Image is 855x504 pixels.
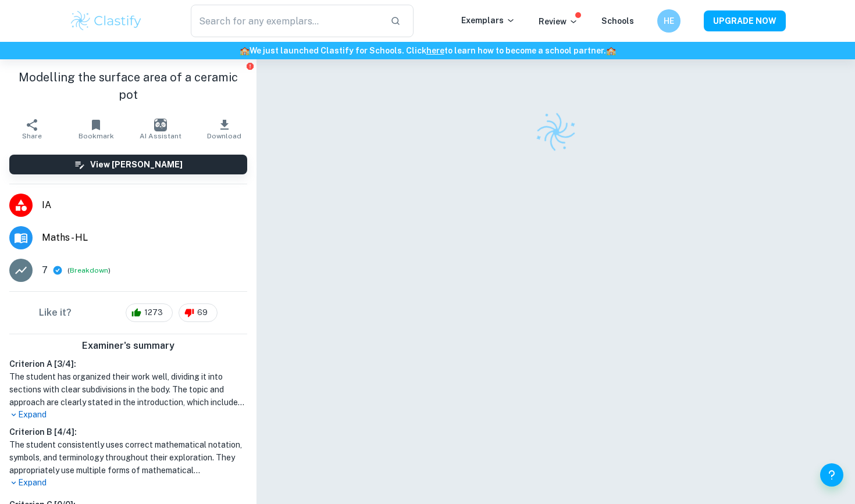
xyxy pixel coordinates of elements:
[79,132,114,140] span: Bookmark
[5,339,252,353] h6: Examiner's summary
[9,409,247,421] p: Expand
[67,265,111,276] span: ( )
[240,46,250,55] span: 🏫
[42,231,247,245] span: Maths - HL
[207,132,241,140] span: Download
[140,132,181,140] span: AI Assistant
[426,46,444,55] a: here
[129,113,193,145] button: AI Assistant
[9,370,247,409] h1: The student has organized their work well, dividing it into sections with clear subdivisions in t...
[191,307,214,319] span: 69
[601,16,634,26] a: Schools
[606,46,616,55] span: 🏫
[42,198,247,212] span: IA
[64,113,128,145] button: Bookmark
[22,132,42,140] span: Share
[9,358,247,370] h6: Criterion A [ 3 / 4 ]:
[191,5,381,37] input: Search for any exemplars...
[154,119,167,131] img: AI Assistant
[704,10,786,31] button: UPGRADE NOW
[42,263,48,277] p: 7
[90,158,183,171] h6: View [PERSON_NAME]
[461,14,515,27] p: Exemplars
[126,303,173,322] div: 1273
[70,265,108,276] button: Breakdown
[662,15,676,27] h6: HE
[245,62,254,70] button: Report issue
[9,438,247,477] h1: The student consistently uses correct mathematical notation, symbols, and terminology throughout ...
[193,113,256,145] button: Download
[657,9,681,33] button: HE
[138,307,169,319] span: 1273
[9,155,247,174] button: View [PERSON_NAME]
[179,303,218,322] div: 69
[39,306,72,320] h6: Like it?
[539,15,578,28] p: Review
[530,106,582,158] img: Clastify logo
[9,426,247,438] h6: Criterion B [ 4 / 4 ]:
[2,44,853,57] h6: We just launched Clastify for Schools. Click to learn how to become a school partner.
[9,69,247,103] h1: Modelling the surface area of a ceramic pot
[820,463,843,487] button: Help and Feedback
[9,477,247,489] p: Expand
[69,9,143,33] img: Clastify logo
